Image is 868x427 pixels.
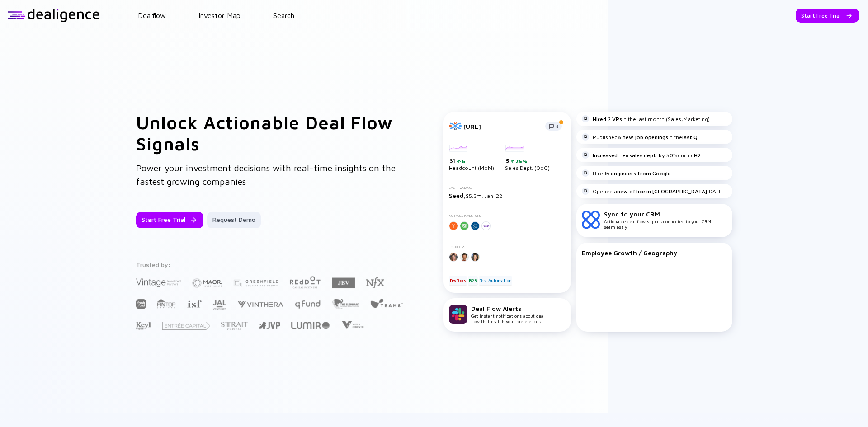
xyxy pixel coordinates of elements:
[582,188,724,195] div: Opened a [DATE]
[450,157,494,164] div: 31
[332,299,359,309] img: The Elephant
[629,152,678,159] strong: sales dept. by 50%
[796,9,859,23] button: Start Free Trial
[366,277,384,288] img: NFX
[187,300,202,308] img: Israel Secondary Fund
[207,212,261,228] button: Request Demo
[233,279,278,287] img: Greenfield Partners
[136,322,151,330] img: Key1 Capital
[582,151,701,159] div: their during
[449,145,494,171] div: Headcount (MoM)
[192,276,222,291] img: Maor Investments
[593,152,618,159] strong: Increased
[289,274,321,289] img: Red Dot Capital Partners
[682,134,698,141] strong: last Q
[162,322,210,330] img: Entrée Capital
[273,11,294,19] a: Search
[136,277,181,288] img: Vintage Investment Partners
[604,210,727,218] div: Sync to your CRM
[136,112,407,154] h1: Unlock Actionable Deal Flow Signals
[449,214,566,218] div: Notable Investors
[259,322,280,329] img: Jerusalem Venture Partners
[212,300,226,310] img: JAL Ventures
[582,133,698,141] div: Published in the
[505,145,550,171] div: Sales Dept. (QoQ)
[237,300,283,309] img: Vinthera
[157,299,176,309] img: FINTOP Capital
[514,158,528,164] div: 25%
[617,188,707,195] strong: new office in [GEOGRAPHIC_DATA]
[471,305,545,324] div: Get instant notifications about deal flow that match your preferences
[582,169,671,177] div: Hired
[340,321,364,329] img: Viola Growth
[604,210,727,230] div: Actionable deal flow signals connected to your CRM seamlessly
[463,122,540,130] div: [URL]
[449,276,467,285] div: DevTools
[136,212,203,228] button: Start Free Trial
[471,305,545,312] div: Deal Flow Alerts
[449,186,566,190] div: Last Funding
[294,299,321,310] img: Q Fund
[136,261,405,268] div: Trusted by:
[694,152,701,159] strong: H2
[138,11,166,19] a: Dealflow
[593,116,622,122] strong: Hired 2 VPs
[449,192,566,199] div: $5.5m, Jan `22
[506,157,550,164] div: 5
[479,276,512,285] div: Test Automation
[582,115,710,122] div: in the last month (Sales,Marketing)
[449,192,466,199] span: Seed,
[332,277,355,289] img: JBV Capital
[198,11,241,19] a: Investor Map
[370,298,403,308] img: Team8
[461,158,466,164] div: 6
[582,249,727,257] div: Employee Growth / Geography
[468,276,477,285] div: B2B
[291,322,330,329] img: Lumir Ventures
[606,170,671,177] strong: 5 engineers from Google
[221,322,248,330] img: Strait Capital
[449,245,566,249] div: Founders
[136,163,396,187] span: Power your investment decisions with real-time insights on the fastest growing companies
[618,134,668,141] strong: 8 new job openings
